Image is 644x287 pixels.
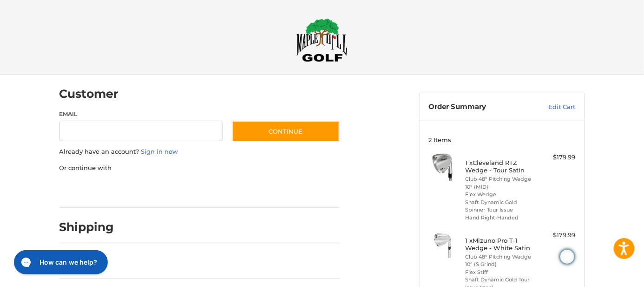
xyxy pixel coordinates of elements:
li: Hand Right-Handed [465,214,536,222]
h2: Customer [59,87,119,101]
div: $179.99 [539,231,575,240]
h3: 2 Items [428,136,575,143]
img: Maple Hill Golf [296,18,348,62]
h3: Order Summary [428,102,528,112]
label: Email [59,110,223,118]
h2: Shipping [59,220,114,234]
iframe: PayPal-venmo [214,182,283,198]
h4: 1 x Cleveland RTZ Wedge - Tour Satin [465,159,536,174]
a: Edit Cart [528,102,575,112]
div: $179.99 [539,153,575,162]
iframe: PayPal-paylater [135,182,205,198]
button: Continue [232,121,340,142]
a: Sign in now [141,148,178,155]
li: Club 48° Pitching Wedge 10° (S Grind) [465,253,536,268]
h4: 1 x Mizuno Pro T-1 Wedge - White Satin [465,237,536,252]
p: Already have an account? [59,147,340,157]
li: Club 48° Pitching Wedge 10° (MID) [465,175,536,191]
li: Shaft Dynamic Gold Spinner Tour Issue [465,198,536,214]
p: Or continue with [59,164,340,173]
iframe: Gorgias live chat messenger [9,247,111,278]
iframe: PayPal-paypal [56,182,126,198]
li: Flex Wedge [465,191,536,198]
